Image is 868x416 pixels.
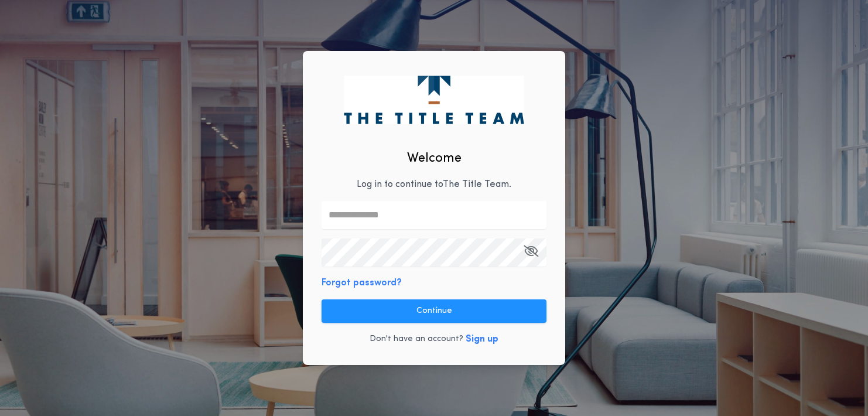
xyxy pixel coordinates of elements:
[466,332,498,346] button: Sign up
[322,299,546,323] button: Continue
[322,276,402,290] button: Forgot password?
[344,76,524,124] img: logo
[407,149,462,168] h2: Welcome
[370,333,463,345] p: Don't have an account?
[357,178,511,192] p: Log in to continue to The Title Team .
